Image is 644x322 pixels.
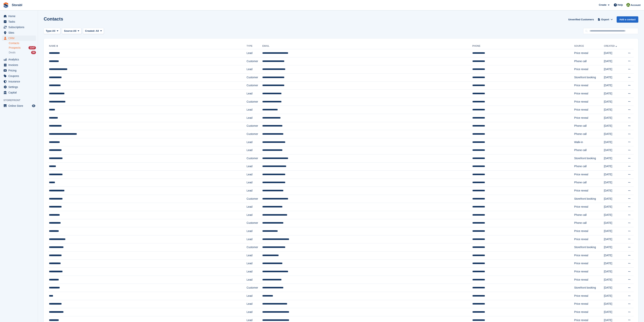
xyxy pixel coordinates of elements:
td: [DATE] [604,162,623,171]
span: Export [601,18,609,21]
td: Phone call [574,211,604,219]
td: Price reveal [574,276,604,284]
span: All [96,29,99,32]
span: Sites [8,30,31,35]
span: Coupons [8,73,31,79]
td: Price reveal [574,292,604,300]
span: Deals [9,51,16,54]
span: Storefront [3,98,38,102]
span: All [73,29,77,33]
span: Create [599,3,606,7]
td: Lead [247,171,262,179]
td: Lead [247,49,262,57]
td: [DATE] [604,49,623,57]
td: [DATE] [604,203,623,211]
td: Lead [247,227,262,235]
td: Lead [247,203,262,211]
td: Customer [247,130,262,138]
a: Contacts [9,41,36,45]
td: Price reveal [574,171,604,179]
button: Type: All [44,28,60,34]
span: Source: [64,29,73,33]
td: [DATE] [604,81,623,90]
td: [DATE] [604,130,623,138]
span: CRM [8,36,31,41]
td: [DATE] [604,252,623,260]
td: Price reveal [574,227,604,235]
td: [DATE] [604,73,623,81]
a: menu [2,73,36,79]
a: menu [2,30,36,35]
td: Lead [247,308,262,316]
td: [DATE] [604,146,623,154]
td: Storefront booking [574,284,604,292]
a: menu [2,57,36,62]
td: [DATE] [604,98,623,106]
td: [DATE] [604,211,623,219]
th: Phone [472,43,574,49]
button: Source: All [62,28,81,34]
td: Lead [247,162,262,171]
td: Lead [247,252,262,260]
th: Source [574,43,604,49]
td: Phone call [574,146,604,154]
td: Price reveal [574,300,604,308]
td: [DATE] [604,114,623,122]
td: Lead [247,65,262,74]
td: [DATE] [604,227,623,235]
td: [DATE] [604,57,623,65]
span: Capital [8,90,31,95]
a: menu [2,90,36,95]
span: Created: [85,29,95,32]
td: Customer [247,154,262,162]
td: Price reveal [574,259,604,268]
td: Storefront booking [574,195,604,203]
span: Help [618,3,623,7]
td: Lead [247,300,262,308]
td: [DATE] [604,106,623,114]
td: Price reveal [574,235,604,243]
a: menu [2,84,36,90]
a: Preview store [31,104,36,108]
td: Phone call [574,57,604,65]
td: Lead [247,114,262,122]
td: Price reveal [574,187,604,195]
span: Online Store [8,103,31,108]
td: Price reveal [574,90,604,98]
td: Lead [247,211,262,219]
td: Price reveal [574,49,604,57]
td: Lead [247,138,262,146]
a: menu [2,68,36,73]
td: [DATE] [604,195,623,203]
td: [DATE] [604,235,623,243]
a: Name [49,45,59,47]
td: Price reveal [574,252,604,260]
span: Invoices [8,62,31,68]
td: Price reveal [574,81,604,90]
span: Insurance [8,79,31,84]
a: Add a contact [617,16,638,23]
a: Created [604,45,618,47]
span: Tasks [8,19,31,24]
span: Settings [8,84,31,90]
td: Phone call [574,162,604,171]
a: Unverified Customers [567,16,595,23]
td: [DATE] [604,292,623,300]
td: [DATE] [604,187,623,195]
td: Customer [247,284,262,292]
td: Price reveal [574,65,604,74]
td: Customer [247,243,262,252]
span: Account [631,3,641,7]
button: Export [597,16,614,23]
td: Lead [247,268,262,276]
td: [DATE] [604,243,623,252]
td: Customer [247,98,262,106]
h1: Contacts [44,16,63,21]
td: Lead [247,276,262,284]
td: Price reveal [574,106,604,114]
div: 30 [31,51,36,54]
td: [DATE] [604,259,623,268]
a: Storabl [10,2,24,8]
span: All [52,29,55,33]
td: Phone call [574,219,604,227]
